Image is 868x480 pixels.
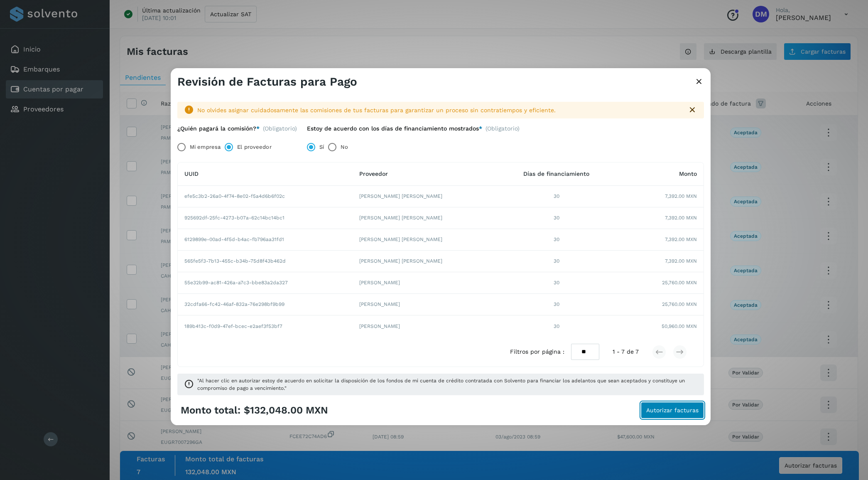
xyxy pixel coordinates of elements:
td: 6129899e-00ad-4f5d-b4ac-fb796aa31fd1 [178,229,353,251]
td: 30 [497,272,616,294]
td: 565fe5f3-7b13-455c-b34b-75d8f43b462d [178,251,353,272]
td: efe5c3b2-26a0-4f74-8e02-f5a4d6b6f02c [178,186,353,207]
span: 7,392.00 MXN [665,193,697,200]
label: El proveedor [237,139,271,155]
td: [PERSON_NAME] [353,315,497,337]
label: Estoy de acuerdo con los días de financiamiento mostrados [307,125,482,132]
span: 25,760.00 MXN [662,301,697,308]
span: 7,392.00 MXN [665,236,697,244]
td: [PERSON_NAME] [PERSON_NAME] [353,251,497,272]
span: 1 - 7 de 7 [613,347,639,356]
td: [PERSON_NAME] [353,272,497,294]
td: 30 [497,251,616,272]
span: (Obligatorio) [263,125,297,132]
td: [PERSON_NAME] [PERSON_NAME] [353,229,497,251]
span: Proveedor [359,171,388,177]
td: 30 [497,186,616,207]
span: Días de financiamiento [523,171,589,177]
span: UUID [184,171,199,177]
label: Mi empresa [190,139,221,155]
td: 55e32b99-ac81-426a-a7c3-bbe83a2da327 [178,272,353,294]
span: "Al hacer clic en autorizar estoy de acuerdo en solicitar la disposición de los fondos de mi cuen... [197,377,697,392]
td: [PERSON_NAME] [353,294,497,315]
td: 30 [497,229,616,251]
td: [PERSON_NAME] [PERSON_NAME] [353,207,497,229]
span: $132,048.00 MXN [244,404,328,416]
span: 7,392.00 MXN [665,214,697,222]
label: No [341,139,348,155]
label: Sí [319,139,324,155]
h3: Revisión de Facturas para Pago [177,75,357,89]
td: 30 [497,294,616,315]
span: 50,960.00 MXN [662,322,697,330]
span: Filtros por página : [510,347,564,356]
span: Monto [679,171,697,177]
div: No olvides asignar cuidadosamente las comisiones de tus facturas para garantizar un proceso sin c... [197,106,681,115]
span: Autorizar facturas [646,407,699,413]
td: 189b413c-f0d9-47ef-bcec-e2aef3f53bf7 [178,315,353,337]
td: 925692df-25fc-4273-b07a-62c14bc14bc1 [178,207,353,229]
span: 7,392.00 MXN [665,258,697,265]
td: 30 [497,315,616,337]
span: (Obligatorio) [485,125,520,135]
td: 32cdfa66-fc42-46af-832a-76e298bf9b99 [178,294,353,315]
label: ¿Quién pagará la comisión? [177,125,260,132]
span: 25,760.00 MXN [662,279,697,287]
td: 30 [497,207,616,229]
td: [PERSON_NAME] [PERSON_NAME] [353,186,497,207]
span: Monto total: [181,404,240,416]
button: Autorizar facturas [641,402,704,418]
